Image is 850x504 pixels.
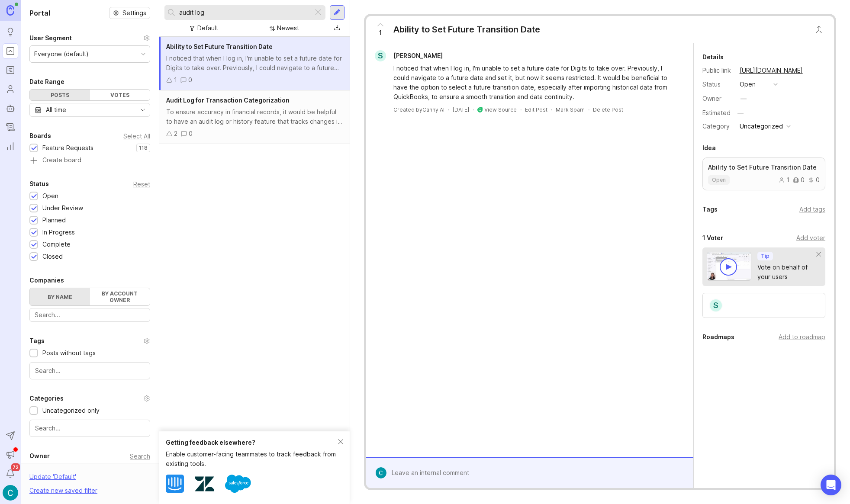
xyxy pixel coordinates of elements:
[42,228,75,237] div: In Progress
[166,438,338,447] div: Getting feedback elsewhere?
[393,23,540,35] div: Ability to Set Future Transition Date
[3,428,18,443] button: Send to Autopilot
[3,62,18,78] a: Roadmaps
[159,37,350,90] a: Ability to Set Future Transition DateI noticed that when I log in, I'm unable to set a future dat...
[174,75,177,85] div: 1
[588,106,589,113] div: ·
[29,33,72,43] div: User Segment
[735,107,746,119] div: —
[3,81,18,97] a: Users
[375,467,386,478] img: Craig Walker
[448,106,449,113] div: ·
[702,94,733,103] div: Owner
[123,134,150,138] div: Select All
[3,485,18,501] img: Craig Walker
[702,80,733,89] div: Status
[42,143,93,153] div: Feature Requests
[702,204,718,215] div: Tags
[122,9,146,17] span: Settings
[393,52,443,59] span: [PERSON_NAME]
[525,106,547,113] div: Edit Post
[166,54,343,73] div: I noticed that when I log in, I'm unable to set a future date for Digits to take over. Previously...
[453,106,469,113] time: [DATE]
[702,66,733,75] div: Public link
[393,106,444,113] div: Created by Canny AI
[810,21,827,38] button: Close button
[29,8,50,18] h1: Portal
[379,28,382,38] span: 1
[702,157,825,190] a: Ability to Set Future Transition Dateopen100
[42,406,100,415] div: Uncategorized only
[29,393,64,404] div: Categories
[29,275,64,286] div: Companies
[702,233,723,243] div: 1 Voter
[702,143,716,153] div: Idea
[3,466,18,482] button: Notifications
[551,106,552,113] div: ·
[35,424,145,433] input: Search...
[737,65,805,76] a: [URL][DOMAIN_NAME]
[159,90,350,144] a: Audit Log for Transaction CategorizationTo ensure accuracy in financial records, it would be help...
[793,177,805,183] div: 0
[702,110,731,116] div: Estimated
[29,486,97,495] div: Create new saved filter
[42,252,63,261] div: Closed
[520,106,522,113] div: ·
[484,106,517,113] a: View Source
[796,233,825,243] div: Add voter
[473,106,474,113] div: ·
[375,50,386,61] div: S
[189,129,193,138] div: 0
[821,475,841,495] div: Open Intercom Messenger
[46,105,66,115] div: All time
[277,23,299,33] div: Newest
[166,96,290,104] span: Audit Log for Transaction Categorization
[593,106,623,113] div: Delete Post
[709,299,723,312] div: S
[702,52,724,62] div: Details
[6,5,14,15] img: Canny Home
[139,144,148,151] p: 118
[109,7,150,19] button: Settings
[808,177,820,183] div: 0
[3,24,18,40] a: Ideas
[35,310,145,320] input: Search...
[29,336,45,346] div: Tags
[42,348,96,358] div: Posts without tags
[29,131,51,141] div: Boards
[3,100,18,116] a: Autopilot
[799,205,825,214] div: Add tags
[29,77,64,87] div: Date Range
[779,332,825,342] div: Add to roadmap
[34,49,89,59] div: Everyone (default)
[166,475,184,493] img: Intercom logo
[30,288,90,305] label: By name
[42,240,71,249] div: Complete
[393,64,676,102] div: I noticed that when I log in, I'm unable to set a future date for Digits to take over. Previously...
[29,157,150,165] a: Create board
[779,177,789,183] div: 1
[136,106,150,113] svg: toggle icon
[166,449,338,469] div: Enable customer-facing teammates to track feedback from existing tools.
[3,138,18,154] a: Reporting
[42,215,66,225] div: Planned
[197,23,218,33] div: Default
[707,252,751,281] img: video-thumbnail-vote-d41b83416815613422e2ca741bf692cc.jpg
[757,263,817,282] div: Vote on behalf of your users
[42,203,83,213] div: Under Review
[90,90,150,100] div: Votes
[166,43,273,50] span: Ability to Set Future Transition Date
[741,94,747,103] div: —
[761,253,770,260] p: Tip
[179,8,309,17] input: Search...
[477,107,483,112] img: freshdesk
[166,107,343,126] div: To ensure accuracy in financial records, it would be helpful to have an audit log or history feat...
[35,366,145,376] input: Search...
[29,179,49,189] div: Status
[133,182,150,186] div: Reset
[11,463,20,471] span: 72
[29,451,50,461] div: Owner
[42,191,58,201] div: Open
